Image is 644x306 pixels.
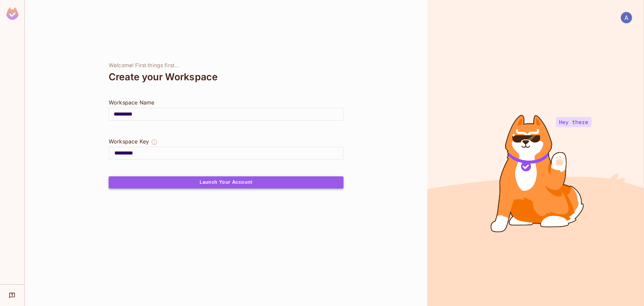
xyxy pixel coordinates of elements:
button: The Workspace Key is unique, and serves as the identifier of your workspace. [151,137,158,147]
button: Launch Your Account [109,176,343,188]
img: SReyMgAAAABJRU5ErkJggg== [6,7,18,20]
div: Workspace Name [109,98,343,106]
div: Create your Workspace [109,69,343,85]
div: Help & Updates [5,289,20,302]
div: Welcome! First things first... [109,62,343,69]
img: Abdul Hadi Sadik [621,12,632,23]
div: Workspace Key [109,137,149,145]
